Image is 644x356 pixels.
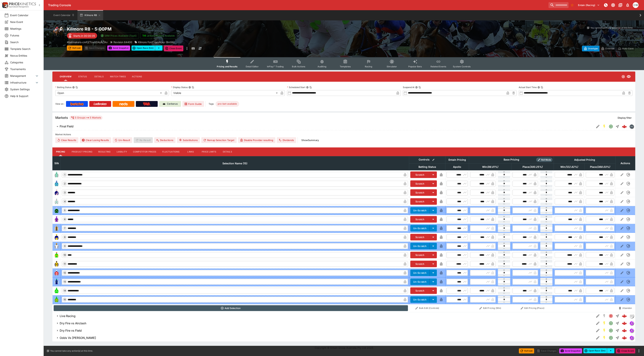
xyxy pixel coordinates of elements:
[60,321,86,325] h6: Dry Fire vs Airclash
[63,236,66,238] span: 8
[629,124,634,129] div: betmakers
[54,199,59,204] img: runner 4
[624,2,631,8] button: Notifications
[410,180,430,187] button: Scratch
[622,335,627,340] div: 4993ee56-3f24-442e-b332-656aa8093b5a
[609,321,613,325] svg: Open
[470,305,510,311] button: Edit Pricing (Win)
[10,13,39,17] span: Event Calendar
[63,245,66,247] span: 9
[610,2,616,8] button: Toggle light/dark mode
[614,335,621,341] button: Straight
[52,26,64,38] img: horse_racing.png
[615,115,634,121] button: Display filter
[54,190,59,195] img: runner 3
[365,65,372,68] span: Racing
[633,2,639,8] div: Christopher Winter
[590,26,633,29] p: You cannot take any action(s) at this time.
[73,34,95,38] p: Starts in 00:00:35
[410,171,430,178] button: Scratch
[554,156,615,163] th: Adjusted Pricing
[54,297,59,302] img: runner 15
[267,65,284,68] span: InPlay™ Trading
[50,349,93,353] p: You cannot take any action(s) at this time.
[138,40,174,44] p: Kilmore Ford Handicap (Bm56)
[595,313,601,319] button: Edit Detail
[63,227,66,230] span: 7
[627,74,631,79] svg: Visible
[601,123,608,130] button: SGM Enabled
[430,65,446,68] span: Related Events
[143,102,151,105] img: TabNZ
[52,327,595,334] button: Dry Fire vs Field
[219,147,236,156] button: Details
[614,123,621,130] button: Straight
[529,165,543,169] em: ( 300.25 %)
[617,2,624,8] button: Documentation
[54,243,59,249] img: runner 9
[185,46,189,51] button: more
[182,147,199,156] button: Links
[10,94,39,98] span: Help & Support
[209,101,214,107] label: Tags:
[536,158,553,162] div: Show/hide Price Roll mode configuration.
[588,47,598,50] p: Overtype
[192,86,194,89] button: Copy To Clipboard
[67,26,351,32] h2: Copy To Clipboard
[129,72,145,81] button: Actions
[159,147,183,156] button: Fluctuations
[609,328,613,333] svg: Open
[608,335,614,341] button: Open
[54,181,59,187] img: runner 2
[309,86,312,89] button: Copy To Clipboard
[199,147,219,156] button: Price Limits
[540,158,553,161] span: Roll Mode
[60,124,73,128] h6: Final Field
[340,65,351,68] span: Templates
[605,47,615,50] p: Override
[63,218,66,221] span: 6
[622,321,627,326] img: logo-cerberus--red.svg
[54,261,59,267] img: runner 11
[632,1,640,9] button: Christopher Winter
[622,47,634,50] p: Auto-Save
[586,165,614,169] span: Place(368.03%)
[410,278,430,285] button: Un-Scratch
[410,287,430,294] button: Scratch
[63,280,67,283] span: 13
[410,234,430,240] button: Scratch
[171,90,279,96] div: Visible
[10,47,39,51] span: Template Search
[445,163,469,170] th: Apollo
[201,137,237,143] button: Remap Selection Target
[54,252,59,258] img: runner 10
[608,123,614,130] button: Open
[582,46,599,51] button: Overtype
[431,157,436,162] button: Bulk edit
[629,336,634,340] div: simulator
[155,46,162,51] button: select merge strategy
[52,312,595,320] button: Live Racing
[52,123,595,130] button: Final Field
[91,72,107,81] button: Details
[622,328,627,333] div: 829209a4-3e67-4625-98dc-99eaa801f310
[621,320,628,327] a: 7bec4643-2bfe-4f1d-9f92-1381583a8323
[410,296,430,303] button: Un-Scratch
[119,102,127,105] img: Neds
[595,123,601,130] button: Edit Detail
[10,54,39,58] span: Nexus Entities
[622,328,627,333] img: logo-cerberus--red.svg
[292,65,305,68] span: Bulk Actions
[277,137,296,143] button: Dividends
[60,329,82,333] h6: Dry Fire vs Field
[217,65,238,68] span: Pricing and Results
[622,124,627,129] img: logo-cerberus--red.svg
[617,305,634,311] button: Abandon
[131,46,155,51] button: Open Race (5m)
[216,101,239,107] div: Betting Target: cerberus
[630,321,634,325] img: simulator
[52,334,595,341] button: Odds Vs [PERSON_NAME]
[60,336,96,340] h6: Odds Vs [PERSON_NAME]
[60,314,75,318] h6: Live Racing
[622,124,627,129] div: 9b504f23-e3a9-4f8e-9b5d-f92a614df3a3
